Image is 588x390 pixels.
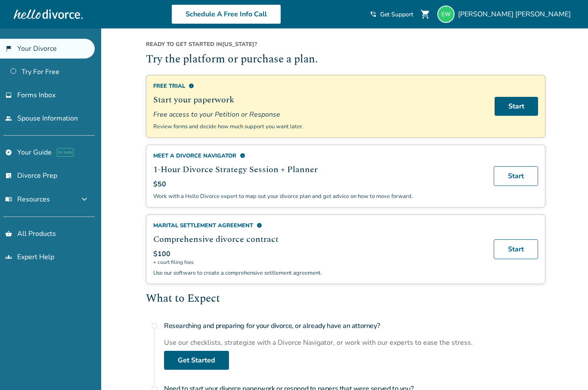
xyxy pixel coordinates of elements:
span: groups [5,254,12,260]
a: Start [494,166,538,186]
span: Resources [5,195,50,204]
div: Use our checklists, strategize with a Divorce Navigator, or work with our experts to ease the str... [164,338,545,347]
a: Start [495,97,538,116]
span: shopping_basket [5,230,12,237]
span: info [257,223,262,228]
iframe: Chat Widget [545,349,588,390]
span: expand_more [79,194,90,204]
span: $100 [153,249,170,259]
h2: 1-Hour Divorce Strategy Session + Planner [153,163,483,176]
span: explore [5,149,12,156]
a: Start [494,239,538,259]
span: list_alt_check [5,172,12,179]
span: info [240,153,245,158]
span: phone_in_talk [370,11,377,18]
div: Marital Settlement Agreement [153,222,483,229]
p: Review forms and decide how much support you want later. [153,123,484,130]
div: Free Trial [153,82,484,90]
div: Meet a divorce navigator [153,152,483,160]
a: Schedule A Free Info Call [171,4,281,24]
div: [US_STATE] ? [146,40,545,52]
span: info [189,83,194,89]
img: nikkiwilsey@gmail.com [437,6,455,23]
span: + court filing fees [153,259,483,266]
span: flag_2 [5,45,12,52]
span: people [5,115,12,122]
span: Get Support [380,10,413,19]
a: phone_in_talkGet Support [370,10,413,19]
span: menu_book [5,196,12,203]
a: Get Started [164,351,229,370]
h2: Try the platform or purchase a plan. [146,52,545,68]
h2: What to Expect [146,291,545,307]
p: Use our software to create a comprehensive settlement agreement. [153,269,483,277]
h2: Start your paperwork [153,93,484,106]
p: Work with a Hello Divorce expert to map out your divorce plan and get advice on how to move forward. [153,192,483,200]
span: Ready to get started in [146,40,222,48]
span: inbox [5,92,12,99]
span: [PERSON_NAME] [PERSON_NAME] [458,9,574,19]
span: Forms Inbox [17,90,56,100]
span: Free access to your Petition or Response [153,110,484,119]
span: AI beta [57,148,74,157]
h2: Comprehensive divorce contract [153,233,483,246]
span: $50 [153,180,166,189]
span: radio_button_unchecked [151,322,158,329]
h4: Researching and preparing for your divorce, or already have an attorney? [164,317,545,334]
span: shopping_cart [420,9,430,19]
